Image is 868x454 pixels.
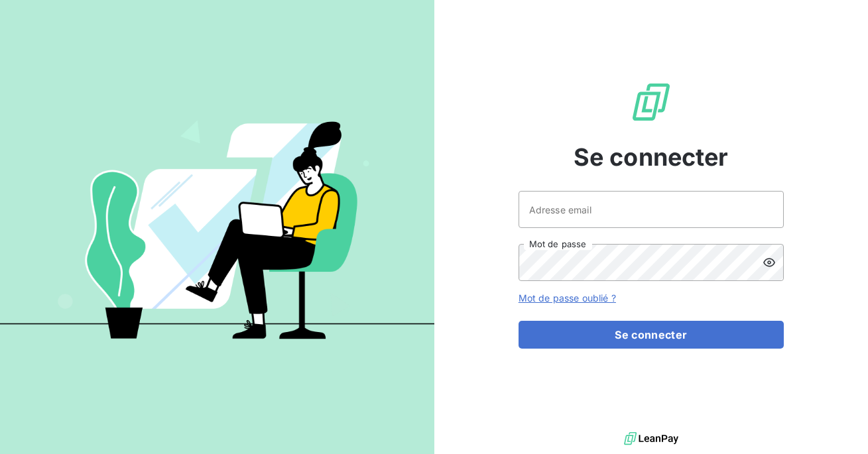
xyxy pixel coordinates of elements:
[519,191,784,228] input: placeholder
[574,139,729,175] span: Se connecter
[519,292,616,304] a: Mot de passe oublié ?
[519,321,784,349] button: Se connecter
[630,81,672,123] img: Logo LeanPay
[624,429,678,449] img: logo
